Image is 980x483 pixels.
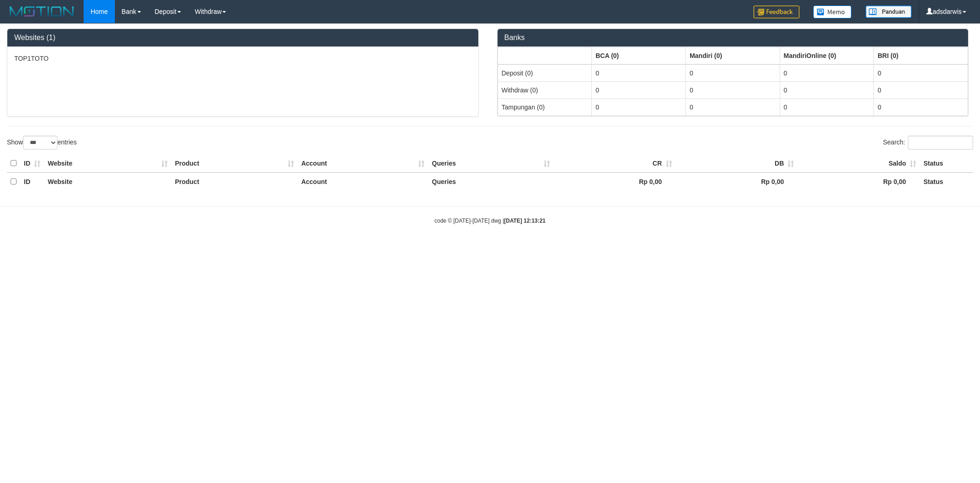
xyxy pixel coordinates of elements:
[798,155,920,172] th: Saldo
[428,155,554,172] th: Queries
[908,136,973,149] input: Search:
[498,98,592,115] td: Tampungan (0)
[780,98,874,115] td: 0
[428,172,554,190] th: Queries
[592,98,686,115] td: 0
[780,47,874,64] th: Group: activate to sort column ascending
[676,172,798,190] th: Rp 0,00
[7,136,77,149] label: Show entries
[435,218,546,224] small: code © [DATE]-[DATE] dwg |
[685,64,780,82] td: 0
[920,155,973,172] th: Status
[780,81,874,98] td: 0
[874,98,968,115] td: 0
[498,81,592,98] td: Withdraw (0)
[498,64,592,82] td: Deposit (0)
[780,64,874,82] td: 0
[23,136,57,149] select: Showentries
[592,81,686,98] td: 0
[14,34,471,42] h3: Websites (1)
[298,155,428,172] th: Account
[592,64,686,82] td: 0
[753,6,799,18] img: Feedback.jpg
[874,81,968,98] td: 0
[883,136,973,149] label: Search:
[798,172,920,190] th: Rp 0,00
[685,47,780,64] th: Group: activate to sort column ascending
[866,6,912,18] img: panduan.png
[874,47,968,64] th: Group: activate to sort column ascending
[685,98,780,115] td: 0
[171,155,298,172] th: Product
[298,172,428,190] th: Account
[171,172,298,190] th: Product
[498,47,592,64] th: Group: activate to sort column ascending
[44,172,171,190] th: Website
[44,155,171,172] th: Website
[813,6,852,18] img: Button%20Memo.svg
[504,34,962,42] h3: Banks
[14,54,471,63] p: TOP1TOTO
[676,155,798,172] th: DB
[504,218,545,224] strong: [DATE] 12:13:21
[554,155,676,172] th: CR
[592,47,686,64] th: Group: activate to sort column ascending
[685,81,780,98] td: 0
[874,64,968,82] td: 0
[554,172,676,190] th: Rp 0,00
[7,5,77,18] img: MOTION_logo.png
[20,172,44,190] th: ID
[920,172,973,190] th: Status
[20,155,44,172] th: ID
